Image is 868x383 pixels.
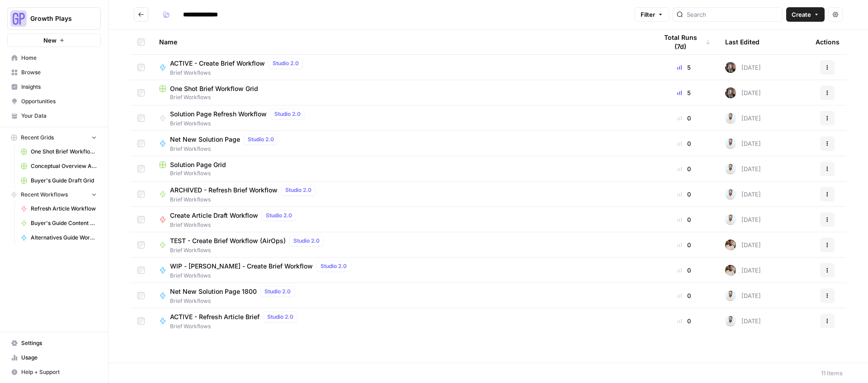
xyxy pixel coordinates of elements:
[21,68,97,77] span: Browse
[657,291,711,300] div: 0
[159,134,643,153] a: Net New Solution PageStudio 2.0Brief Workflows
[293,237,320,245] span: Studio 2.0
[159,84,643,101] a: One Shot Brief Workflow GridBrief Workflows
[21,83,97,91] span: Insights
[266,211,292,220] span: Studio 2.0
[10,10,27,27] img: Growth Plays Logo
[159,185,643,204] a: ARCHIVED - Refresh Brief WorkflowStudio 2.0Brief Workflows
[657,316,711,326] div: 0
[159,235,643,254] a: TEST - Create Brief Workflow (AirOps)Studio 2.0Brief Workflows
[657,114,711,123] div: 0
[159,58,643,77] a: ACTIVE - Create Brief WorkflowStudio 2.0Brief Workflows
[725,265,761,276] div: [DATE]
[657,240,711,249] div: 0
[657,139,711,148] div: 0
[31,177,97,185] span: Buyer's Guide Draft Grid
[170,135,240,144] span: Net New Solution Page
[657,63,711,72] div: 5
[725,113,736,124] img: odyn83o5p1wan4k8cy2vh2ud1j9q
[792,10,811,19] span: Create
[273,59,299,67] span: Studio 2.0
[7,51,101,65] a: Home
[786,7,825,22] button: Create
[17,144,101,159] a: One Shot Brief Workflow Grid
[725,138,761,149] div: [DATE]
[21,112,97,120] span: Your Data
[170,84,258,93] span: One Shot Brief Workflow Grid
[725,214,761,225] div: [DATE]
[264,287,291,296] span: Studio 2.0
[17,201,101,216] a: Refresh Article Workflow
[274,110,301,118] span: Studio 2.0
[657,164,711,173] div: 0
[159,29,643,54] div: Name
[321,262,347,270] span: Studio 2.0
[7,80,101,94] a: Insights
[725,163,761,174] div: [DATE]
[725,138,736,149] img: odyn83o5p1wan4k8cy2vh2ud1j9q
[31,162,97,170] span: Conceptual Overview Article Grid
[725,290,761,301] div: [DATE]
[159,93,643,101] span: Brief Workflows
[170,322,301,330] span: Brief Workflows
[635,7,669,22] button: Filter
[159,261,643,280] a: WIP - [PERSON_NAME] - Create Brief WorkflowStudio 2.0Brief Workflows
[170,221,300,229] span: Brief Workflows
[657,215,711,224] div: 0
[725,29,759,54] div: Last Edited
[7,65,101,80] a: Browse
[21,134,54,142] span: Recent Grids
[725,239,736,250] img: 09vqwntjgx3gjwz4ea1r9l7sj8gc
[21,54,97,62] span: Home
[170,120,308,128] span: Brief Workflows
[159,210,643,229] a: Create Article Draft WorkflowStudio 2.0Brief Workflows
[170,297,298,305] span: Brief Workflows
[725,214,736,225] img: odyn83o5p1wan4k8cy2vh2ud1j9q
[170,236,286,245] span: TEST - Create Brief Workflow (AirOps)
[725,87,736,98] img: hdvq4edqhod41033j3abmrftx7xs
[7,188,101,201] button: Recent Workflows
[821,369,843,378] div: 11 Items
[657,88,711,97] div: 5
[725,189,736,200] img: odyn83o5p1wan4k8cy2vh2ud1j9q
[725,163,736,174] img: odyn83o5p1wan4k8cy2vh2ud1j9q
[159,160,643,177] a: Solution Page GridBrief Workflows
[657,29,711,54] div: Total Runs (7d)
[285,186,311,194] span: Studio 2.0
[657,190,711,199] div: 0
[159,109,643,128] a: Solution Page Refresh WorkflowStudio 2.0Brief Workflows
[7,34,101,47] button: New
[170,262,313,271] span: WIP - [PERSON_NAME] - Create Brief Workflow
[725,87,761,98] div: [DATE]
[21,354,97,362] span: Usage
[170,246,327,254] span: Brief Workflows
[248,135,274,144] span: Studio 2.0
[687,10,778,19] input: Search
[725,189,761,200] div: [DATE]
[7,109,101,123] a: Your Data
[7,94,101,109] a: Opportunities
[725,113,761,124] div: [DATE]
[31,148,97,156] span: One Shot Brief Workflow Grid
[17,173,101,188] a: Buyer's Guide Draft Grid
[267,313,293,321] span: Studio 2.0
[21,191,68,199] span: Recent Workflows
[7,7,101,30] button: Workspace: Growth Plays
[170,272,354,280] span: Brief Workflows
[7,336,101,350] a: Settings
[170,69,307,77] span: Brief Workflows
[17,230,101,245] a: Alternatives Guide Workflow
[170,110,267,119] span: Solution Page Refresh Workflow
[31,219,97,227] span: Buyer's Guide Content Workflow - Gemini/[PERSON_NAME] Version
[170,160,226,169] span: Solution Page Grid
[657,266,711,275] div: 0
[43,36,57,45] span: New
[17,159,101,173] a: Conceptual Overview Article Grid
[170,59,265,68] span: ACTIVE - Create Brief Workflow
[725,62,736,73] img: hdvq4edqhod41033j3abmrftx7xs
[7,365,101,379] button: Help + Support
[31,205,97,213] span: Refresh Article Workflow
[170,312,259,321] span: ACTIVE - Refresh Article Brief
[21,368,97,376] span: Help + Support
[170,186,278,195] span: ARCHIVED - Refresh Brief Workflow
